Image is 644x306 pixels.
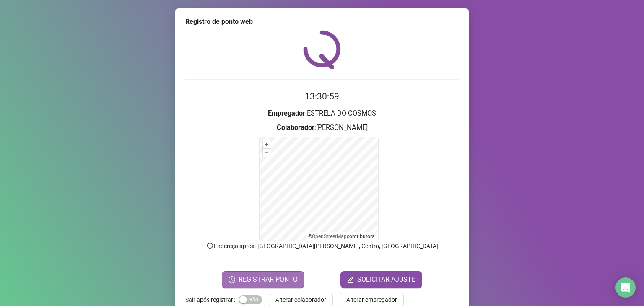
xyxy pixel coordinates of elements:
[305,91,339,101] time: 13:30:59
[185,108,459,119] h3: : ESTRELA DO COSMOS
[185,122,459,133] h3: : [PERSON_NAME]
[303,30,341,69] img: QRPoint
[185,241,459,251] p: Endereço aprox. : [GEOGRAPHIC_DATA][PERSON_NAME], Centro, [GEOGRAPHIC_DATA]
[308,233,376,239] li: © contributors.
[222,271,304,288] button: REGISTRAR PONTO
[615,277,636,298] div: Open Intercom Messenger
[239,275,298,285] span: REGISTRAR PONTO
[229,276,235,283] span: clock-circle
[346,295,397,304] span: Alterar empregador
[263,149,271,157] button: –
[340,271,422,288] button: editSOLICITAR AJUSTE
[347,276,354,283] span: edit
[206,242,214,249] span: info-circle
[185,17,459,27] div: Registro de ponto web
[268,109,305,117] strong: Empregador
[263,140,271,148] button: +
[312,233,347,239] a: OpenStreetMap
[357,275,415,285] span: SOLICITAR AJUSTE
[277,124,314,132] strong: Colaborador
[275,295,326,304] span: Alterar colaborador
